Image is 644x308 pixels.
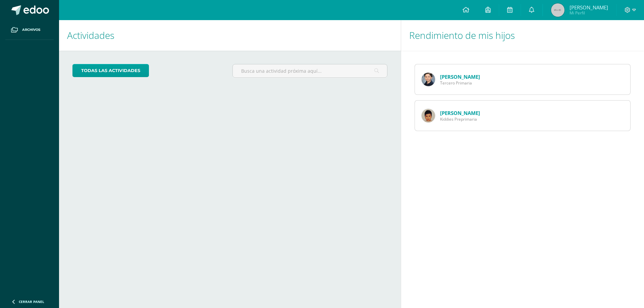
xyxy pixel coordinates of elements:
[19,299,44,304] span: Cerrar panel
[72,64,149,77] a: todas las Actividades
[570,4,608,11] span: [PERSON_NAME]
[570,10,608,16] span: Mi Perfil
[440,116,480,122] span: Kiddies Preprimaria
[440,73,480,80] a: [PERSON_NAME]
[233,64,387,77] input: Busca una actividad próxima aquí...
[409,20,636,51] h1: Rendimiento de mis hijos
[5,20,54,40] a: Archivos
[422,73,435,86] img: aa712793a2a3c5fddf73f649b1ceb92b.png
[22,27,40,33] span: Archivos
[440,110,480,116] a: [PERSON_NAME]
[551,3,565,17] img: 45x45
[422,109,435,122] img: 5afeb1f9012685524ea4d1e85665b285.png
[440,80,480,86] span: Tercero Primaria
[67,20,393,51] h1: Actividades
